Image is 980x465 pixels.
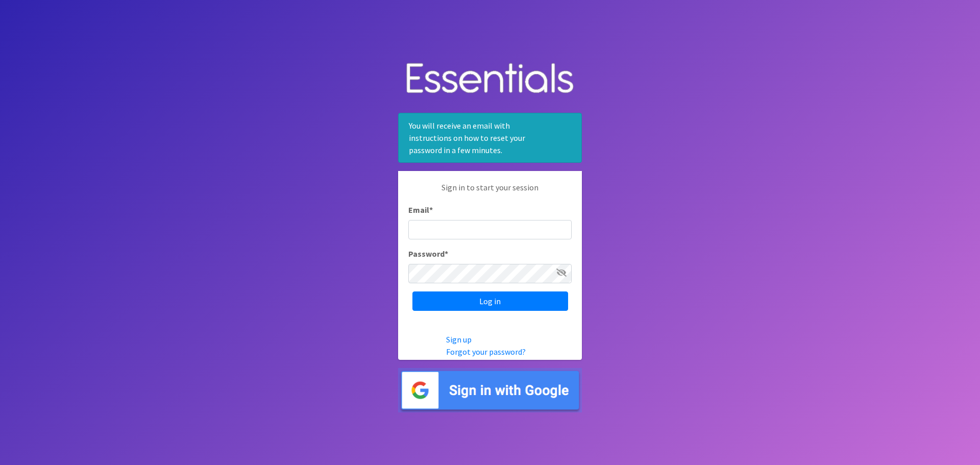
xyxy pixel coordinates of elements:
a: Forgot your password? [446,347,526,357]
div: You will receive an email with instructions on how to reset your password in a few minutes. [398,113,582,163]
abbr: required [445,249,448,259]
img: Sign in with Google [398,368,582,412]
img: Human Essentials [398,53,582,105]
p: Sign in to start your session [408,181,572,204]
label: Password [408,248,448,260]
label: Email [408,204,433,216]
input: Log in [412,291,568,311]
a: Sign up [446,334,472,345]
abbr: required [429,205,433,215]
